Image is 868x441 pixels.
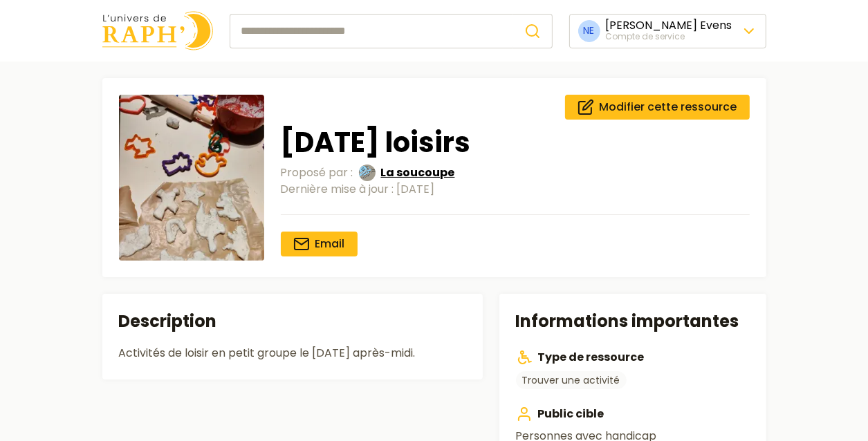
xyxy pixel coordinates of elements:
[606,31,732,42] div: Compte de service
[565,95,750,120] a: Modifier cette ressource
[513,14,553,48] button: Rechercher
[606,17,698,33] span: [PERSON_NAME]
[281,232,358,256] a: Email
[397,181,435,197] time: [DATE]
[516,406,750,422] h3: Public cible
[569,14,766,48] button: NE[PERSON_NAME] EvensCompte de service
[516,371,627,389] a: Trouver une activité
[359,165,376,181] img: La soucoupe
[119,310,466,332] h2: Description
[359,165,455,181] a: La soucoupeLa soucoupe
[600,99,737,115] span: Modifier cette ressource
[516,310,750,332] h2: Informations importantes
[281,126,750,159] h1: [DATE] loisirs
[119,95,264,261] img: H
[281,165,353,181] span: Proposé par :
[381,165,455,181] span: La soucoupe
[578,20,600,42] span: NE
[119,344,466,363] div: Activités de loisir en petit groupe le [DATE] après-midi.
[281,181,750,198] div: Dernière mise à jour :
[701,17,732,33] span: Evens
[315,236,345,252] span: Email
[102,11,213,50] img: Univers de Raph logo
[516,349,750,366] h3: Type de ressource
